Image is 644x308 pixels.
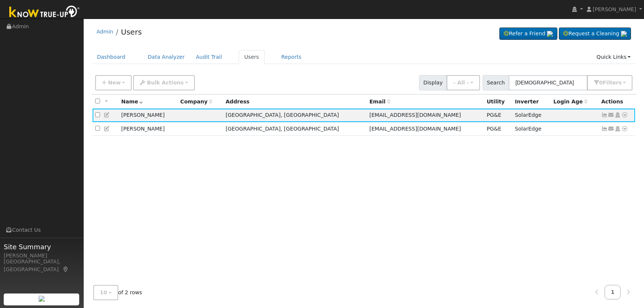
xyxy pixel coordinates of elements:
[621,31,627,37] img: retrieve
[608,111,615,119] a: bradleybedrosian@yahoo.com
[487,112,501,118] span: PG&E
[601,112,608,118] a: Show Graph
[223,122,367,136] td: [GEOGRAPHIC_DATA], [GEOGRAPHIC_DATA]
[621,111,628,119] a: Other actions
[39,296,45,302] img: retrieve
[369,126,461,132] span: [EMAIL_ADDRESS][DOMAIN_NAME]
[483,75,509,90] span: Search
[147,80,184,86] span: Bulk Actions
[95,75,132,90] button: New
[553,99,587,105] span: Days since last login
[587,75,632,90] button: 0Filters
[6,4,84,21] img: Know True-Up
[276,50,307,64] a: Reports
[447,75,480,90] button: - All -
[97,29,113,35] a: Admin
[601,98,632,106] div: Actions
[618,80,621,86] span: s
[100,289,107,295] span: 10
[593,6,636,12] span: [PERSON_NAME]
[4,252,80,260] div: [PERSON_NAME]
[499,28,557,40] a: Refer a Friend
[614,112,621,118] a: Login As
[603,80,622,86] span: Filter
[608,125,615,133] a: heavydeere@gmail.com
[601,126,608,132] a: Show Graph
[369,99,390,105] span: Email
[190,50,228,64] a: Audit Trail
[4,258,80,273] div: [GEOGRAPHIC_DATA], [GEOGRAPHIC_DATA]
[93,285,118,300] button: 10
[93,285,142,300] span: of 2 rows
[119,109,178,122] td: [PERSON_NAME]
[487,98,510,106] div: Utility
[180,99,212,105] span: Company name
[104,126,110,132] a: Edit User
[487,126,501,132] span: PG&E
[62,266,69,272] a: Map
[223,109,367,122] td: [GEOGRAPHIC_DATA], [GEOGRAPHIC_DATA]
[133,75,194,90] button: Bulk Actions
[121,28,142,36] a: Users
[4,242,80,252] span: Site Summary
[226,98,364,106] div: Address
[119,122,178,136] td: [PERSON_NAME]
[91,50,131,64] a: Dashboard
[108,80,120,86] span: New
[142,50,190,64] a: Data Analyzer
[515,126,541,132] span: SolarEdge
[104,112,110,118] a: Edit User
[614,126,621,132] a: Login As
[591,50,636,64] a: Quick Links
[559,28,631,40] a: Request a Cleaning
[621,125,628,133] a: Other actions
[121,99,143,105] span: Name
[605,285,621,299] a: 1
[509,75,587,90] input: Search
[369,112,461,118] span: [EMAIL_ADDRESS][DOMAIN_NAME]
[239,50,265,64] a: Users
[515,112,541,118] span: SolarEdge
[547,31,553,37] img: retrieve
[419,75,447,90] span: Display
[515,98,548,106] div: Inverter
